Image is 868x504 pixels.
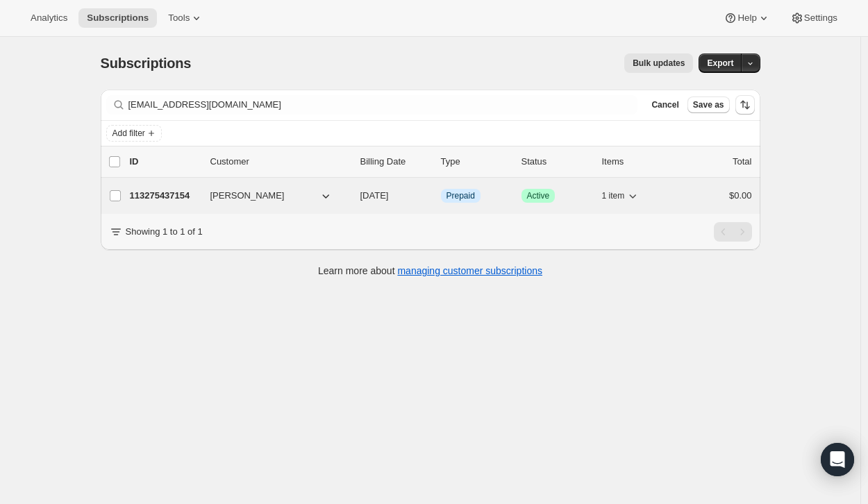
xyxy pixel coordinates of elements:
[693,99,724,110] span: Save as
[126,225,203,239] p: Showing 1 to 1 of 1
[821,443,854,476] div: Open Intercom Messenger
[804,12,837,24] span: Settings
[202,185,341,207] button: [PERSON_NAME]
[646,96,684,113] button: Cancel
[130,186,752,205] div: 113275437154[PERSON_NAME][DATE]InfoPrepaidSuccessActive1 item$0.00
[651,99,678,110] span: Cancel
[112,128,145,139] span: Add filter
[210,155,349,169] p: Customer
[527,190,550,201] span: Active
[687,96,730,113] button: Save as
[22,8,76,28] button: Analytics
[714,222,752,242] nav: Pagination
[602,190,625,201] span: 1 item
[318,264,542,278] p: Learn more about
[715,8,778,28] button: Help
[602,186,640,205] button: 1 item
[210,189,285,203] span: [PERSON_NAME]
[729,190,752,201] span: $0.00
[78,8,157,28] button: Subscriptions
[101,56,192,71] span: Subscriptions
[128,95,638,115] input: Filter subscribers
[602,155,671,169] div: Items
[360,190,389,201] span: [DATE]
[160,8,212,28] button: Tools
[737,12,756,24] span: Help
[782,8,846,28] button: Settings
[31,12,67,24] span: Analytics
[130,155,199,169] p: ID
[360,155,430,169] p: Billing Date
[441,155,510,169] div: Type
[130,189,199,203] p: 113275437154
[87,12,149,24] span: Subscriptions
[446,190,475,201] span: Prepaid
[633,58,685,69] span: Bulk updates
[707,58,733,69] span: Export
[699,53,742,73] button: Export
[521,155,591,169] p: Status
[397,265,542,276] a: managing customer subscriptions
[130,155,752,169] div: IDCustomerBilling DateTypeStatusItemsTotal
[624,53,693,73] button: Bulk updates
[735,95,755,115] button: Sort the results
[733,155,751,169] p: Total
[168,12,190,24] span: Tools
[106,125,162,142] button: Add filter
